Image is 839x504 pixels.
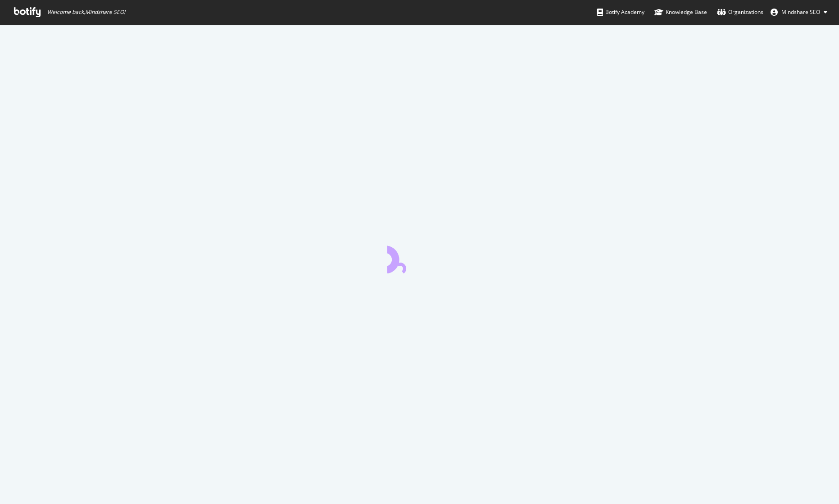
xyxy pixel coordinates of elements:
[763,5,834,19] button: Mindshare SEO
[654,8,707,17] div: Knowledge Base
[717,8,763,17] div: Organizations
[781,8,820,16] span: Mindshare SEO
[387,241,452,273] div: animation
[597,8,644,17] div: Botify Academy
[47,9,125,16] span: Welcome back, Mindshare SEO !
